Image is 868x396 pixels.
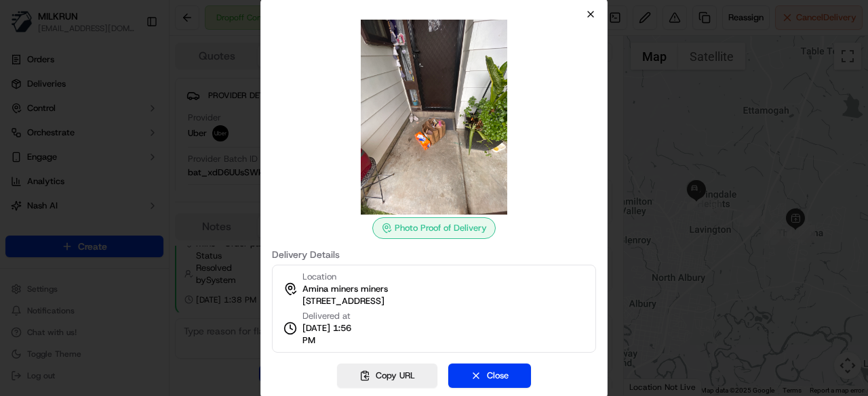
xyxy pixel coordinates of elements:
[272,250,596,259] label: Delivery Details
[336,20,532,215] img: photo_proof_of_delivery image
[302,283,388,295] span: Amina miners miners
[448,364,531,388] button: Close
[302,310,365,322] span: Delivered at
[372,217,496,239] div: Photo Proof of Delivery
[302,322,365,347] span: [DATE] 1:56 PM
[337,364,437,388] button: Copy URL
[302,271,336,283] span: Location
[302,295,384,307] span: [STREET_ADDRESS]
